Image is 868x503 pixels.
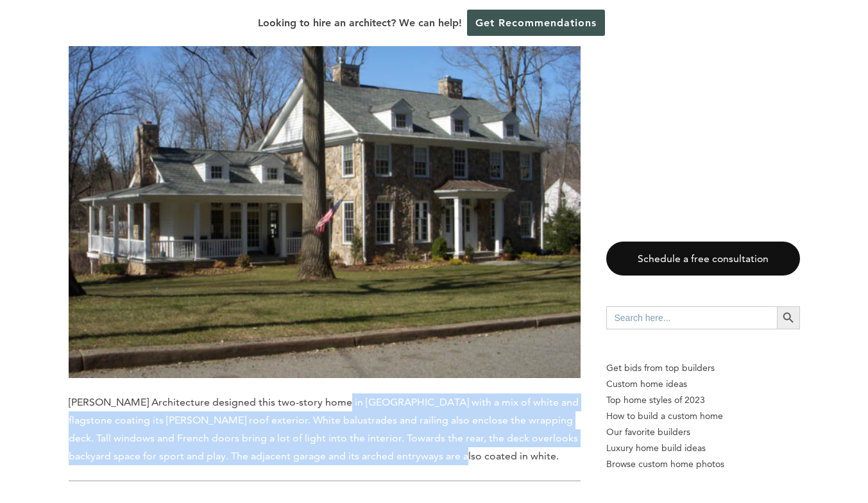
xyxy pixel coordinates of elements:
[606,306,777,329] input: Search here...
[467,10,605,36] a: Get Recommendations
[781,311,796,325] svg: Search
[606,376,800,392] a: Custom home ideas
[69,396,579,462] span: [PERSON_NAME] Architecture designed this two-story home in [GEOGRAPHIC_DATA] with a mix of white ...
[606,392,800,408] a: Top home styles of 2023
[606,440,800,456] a: Luxury home build ideas
[606,424,800,440] a: Our favorite builders
[606,242,800,276] a: Schedule a free consultation
[606,456,800,472] a: Browse custom home photos
[606,408,800,424] a: How to build a custom home
[606,360,800,376] p: Get bids from top builders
